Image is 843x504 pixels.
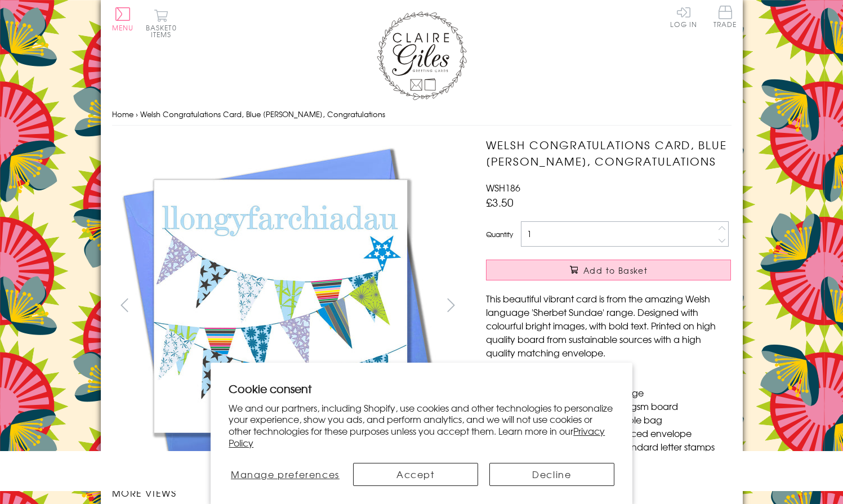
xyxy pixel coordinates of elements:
[146,9,177,38] button: Basket0 items
[486,137,731,170] h1: Welsh Congratulations Card, Blue [PERSON_NAME], Congratulations
[140,109,385,119] span: Welsh Congratulations Card, Blue [PERSON_NAME], Congratulations
[377,11,467,100] img: Claire Giles Greetings Cards
[713,6,737,28] span: Trade
[112,7,134,31] button: Menu
[486,181,520,194] span: WSH186
[229,424,605,449] a: Privacy Policy
[670,6,697,28] a: Log In
[438,292,463,318] button: next
[112,103,732,126] nav: breadcrumbs
[229,463,341,486] button: Manage preferences
[112,23,134,33] span: Menu
[486,229,513,239] label: Quantity
[136,109,138,119] span: ›
[231,467,340,481] span: Manage preferences
[112,109,133,119] a: Home
[489,463,614,486] button: Decline
[229,402,614,449] p: We and our partners, including Shopify, use cookies and other technologies to personalize your ex...
[229,381,614,396] h2: Cookie consent
[112,292,137,318] button: prev
[486,260,731,280] button: Add to Basket
[583,265,648,276] span: Add to Basket
[151,23,177,39] span: 0 items
[353,463,478,486] button: Accept
[112,486,464,499] h3: More views
[486,292,731,359] p: This beautiful vibrant card is from the amazing Welsh language 'Sherbet Sundae' range. Designed w...
[713,6,737,30] a: Trade
[112,137,450,475] img: Welsh Congratulations Card, Blue Bunting, Congratulations
[486,194,514,210] span: £3.50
